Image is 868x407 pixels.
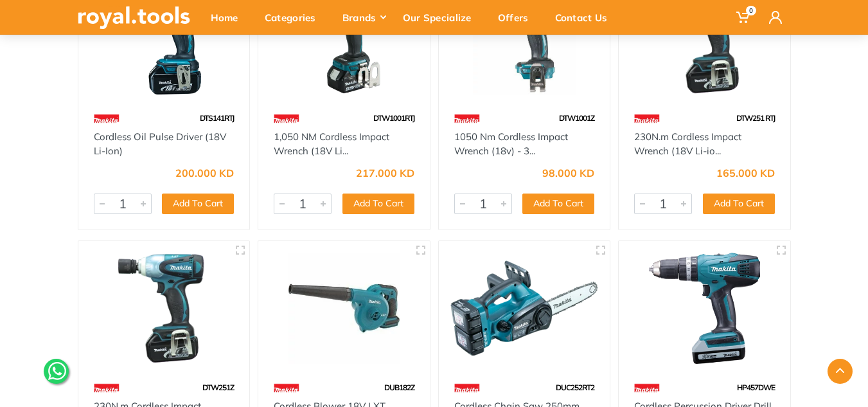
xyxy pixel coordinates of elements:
[634,107,660,130] img: 42.webp
[274,131,389,158] a: 1,050 NM Cordless Impact Wrench (18V Li...
[94,131,226,158] a: Cordless Oil Pulse Driver (18V Li-Ion)
[202,383,234,392] span: DTW251Z
[274,107,299,130] img: 42.webp
[342,194,414,214] button: Add To Cart
[274,377,299,399] img: 42.webp
[736,113,775,123] span: DTW251 RTJ
[373,113,414,123] span: DTW1001RTJ
[78,6,190,29] img: royal.tools Logo
[546,4,625,31] div: Contact Us
[202,4,256,31] div: Home
[630,253,779,364] img: Royal Tools - Cordless Percussion Driver Drill - 18V 13 mm G Series
[559,113,594,123] span: DTW1001Z
[737,383,775,392] span: HP457DWE
[333,4,394,31] div: Brands
[94,377,120,399] img: 42.webp
[634,131,741,158] a: 230N.m Cordless Impact Wrench (18V Li-io...
[454,377,480,399] img: 42.webp
[634,377,660,399] img: 42.webp
[746,6,756,15] span: 0
[94,107,120,130] img: 42.webp
[162,194,234,214] button: Add To Cart
[384,383,414,392] span: DUB182Z
[556,383,594,392] span: DUC252RT2
[90,253,238,364] img: Royal Tools - 230N.m Cordless Impact Wrench (18V Li-ion) - 1/2
[716,168,775,178] div: 165.000 KD
[394,4,489,31] div: Our Specialize
[489,4,546,31] div: Offers
[522,194,594,214] button: Add To Cart
[703,194,775,214] button: Add To Cart
[454,107,480,130] img: 42.webp
[542,168,594,178] div: 98.000 KD
[256,4,333,31] div: Categories
[200,113,234,123] span: DTS141RTJ
[450,253,599,364] img: Royal Tools - Cordless Chain Saw 250mm (18V x 2 Li-ion)
[356,168,414,178] div: 217.000 KD
[270,253,418,364] img: Royal Tools - Cordless Blower 18V LXT
[454,131,568,158] a: 1050 Nm Cordless Impact Wrench (18v) - 3...
[175,168,234,178] div: 200.000 KD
